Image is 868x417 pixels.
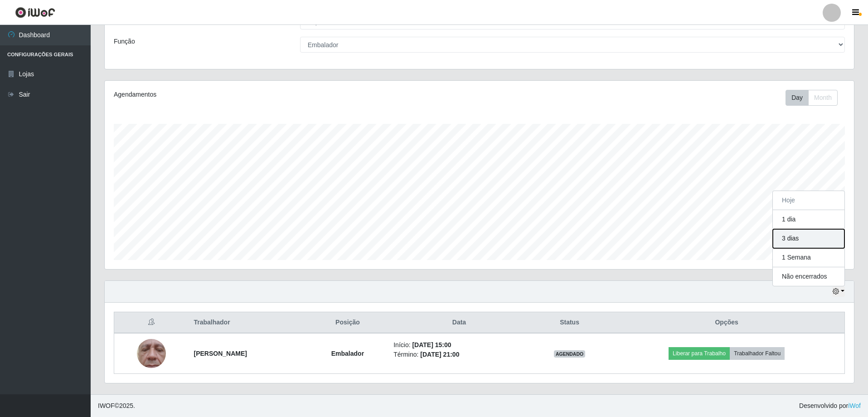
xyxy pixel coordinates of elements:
span: IWOF [98,402,115,409]
div: First group [786,90,838,106]
img: 1747494723003.jpeg [137,321,166,386]
img: CoreUI Logo [15,7,55,18]
button: Trabalhador Faltou [730,347,785,360]
button: Hoje [773,191,844,210]
button: Month [808,90,838,106]
a: iWof [848,402,861,409]
button: 1 Semana [773,248,844,267]
button: 1 dia [773,210,844,229]
span: © 2025 . [98,401,135,411]
li: Início: [393,340,525,350]
strong: [PERSON_NAME] [194,350,247,357]
time: [DATE] 15:00 [412,341,451,348]
span: Desenvolvido por [799,401,861,411]
button: Day [786,90,809,106]
th: Status [530,312,609,334]
button: Não encerrados [773,267,844,286]
time: [DATE] 21:00 [420,351,459,358]
li: Término: [393,350,525,359]
span: AGENDADO [554,350,586,358]
th: Posição [307,312,388,334]
th: Data [388,312,530,334]
strong: Embalador [331,350,364,357]
button: Liberar para Trabalho [669,347,730,360]
button: 3 dias [773,229,844,248]
th: Opções [609,312,844,334]
div: Toolbar with button groups [786,90,845,106]
div: Agendamentos [114,90,411,99]
th: Trabalhador [188,312,307,334]
label: Função [114,37,135,46]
